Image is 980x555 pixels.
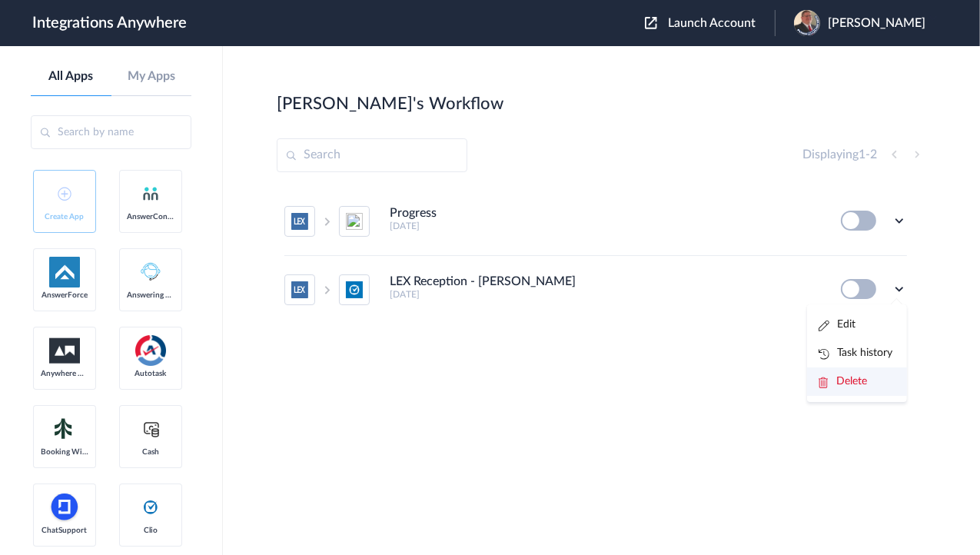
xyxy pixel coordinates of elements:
img: cash-logo.svg [141,420,161,438]
span: AnswerConnect [127,212,174,221]
span: Delete [836,376,867,387]
input: Search [277,138,467,172]
span: Clio [127,526,174,535]
span: Autotask [127,369,174,378]
span: Answering Service [127,291,174,300]
img: launch-acct-icon.svg [645,17,657,29]
img: add-icon.svg [58,187,71,201]
img: af-app-logo.svg [49,257,80,287]
span: Booking Widget [41,447,88,457]
img: aww.png [49,338,80,364]
h1: Integrations Anywhere [32,14,187,32]
a: Task history [819,347,892,358]
img: Setmore_Logo.svg [49,415,80,443]
span: Anywhere Works [41,369,88,378]
span: Create App [41,212,88,221]
button: Launch Account [645,16,775,31]
h5: [DATE] [390,289,820,300]
input: Search by name [31,115,191,149]
span: Launch Account [668,17,756,29]
span: 2 [870,148,877,161]
img: autotask.png [135,335,166,366]
h4: Displaying - [802,148,877,162]
img: answerconnect-logo.svg [141,184,160,203]
span: ChatSupport [41,526,88,535]
h4: LEX Reception - [PERSON_NAME] [390,274,576,289]
a: All Apps [31,69,111,84]
img: jason-pledge-people.PNG [794,10,820,36]
span: Cash [127,447,174,457]
img: chatsupport-icon.svg [49,492,80,523]
span: 1 [859,148,865,161]
h5: [DATE] [390,221,820,231]
img: Answering_service.png [135,257,166,287]
span: [PERSON_NAME] [828,16,925,31]
h2: [PERSON_NAME]'s Workflow [277,94,503,114]
span: AnswerForce [41,291,88,300]
a: Edit [819,319,855,330]
img: clio-logo.svg [141,498,160,517]
h4: Progress [390,206,437,221]
a: My Apps [111,69,192,84]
